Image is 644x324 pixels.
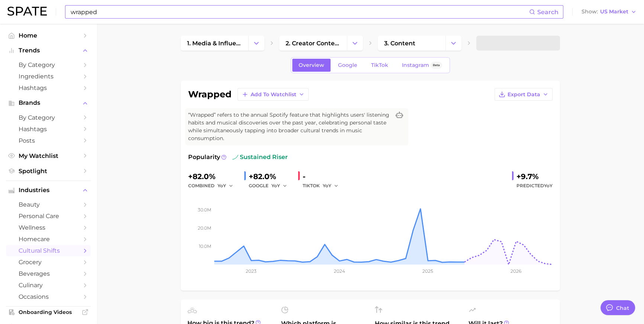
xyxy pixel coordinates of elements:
[6,307,91,318] a: Onboarding Videos
[6,245,91,256] a: cultural shifts
[495,88,553,101] button: Export Data
[19,61,78,68] span: by Category
[6,210,91,222] a: personal care
[422,268,433,274] tspan: 2025
[6,199,91,210] a: beauty
[537,9,558,16] span: Search
[378,36,445,51] a: 3. content
[303,181,344,190] div: TIKTOK
[188,181,238,190] div: combined
[544,183,553,188] span: YoY
[365,59,395,72] a: TikTok
[6,150,91,162] a: My Watchlist
[338,62,357,68] span: Google
[232,154,238,160] img: sustained riser
[279,36,347,51] a: 2. creator content
[19,187,78,194] span: Industries
[19,259,78,266] span: grocery
[6,123,91,135] a: Hashtags
[396,59,448,72] a: InstagramBeta
[249,181,292,190] div: GOOGLE
[6,71,91,82] a: Ingredients
[6,291,91,302] a: occasions
[332,59,364,72] a: Google
[580,7,638,17] button: ShowUS Market
[334,268,345,274] tspan: 2024
[188,111,390,142] span: “Wrapped” refers to the annual Spotify feature that highlights users' listening habits and musica...
[600,10,628,14] span: US Market
[19,282,78,289] span: culinary
[402,62,429,68] span: Instagram
[271,181,287,190] button: YoY
[271,182,280,189] span: YoY
[384,40,415,47] span: 3. content
[433,62,440,68] span: Beta
[251,91,296,98] span: Add to Watchlist
[218,181,234,190] button: YoY
[371,62,388,68] span: TikTok
[19,247,78,254] span: cultural shifts
[246,268,257,274] tspan: 2023
[19,137,78,144] span: Posts
[6,45,91,56] button: Trends
[188,171,238,182] div: +82.0%
[516,171,553,182] div: +9.7%
[19,32,78,39] span: Home
[248,36,264,51] button: Change Category
[6,222,91,233] a: wellness
[19,84,78,91] span: Hashtags
[188,153,220,162] span: Popularity
[19,114,78,121] span: by Category
[187,40,242,47] span: 1. media & influencers
[7,7,47,16] img: SPATE
[286,40,341,47] span: 2. creator content
[19,309,78,315] span: Onboarding Videos
[19,236,78,243] span: homecare
[6,268,91,279] a: beverages
[19,152,78,159] span: My Watchlist
[6,233,91,245] a: homecare
[232,153,288,162] span: sustained riser
[19,270,78,277] span: beverages
[6,82,91,94] a: Hashtags
[218,182,226,189] span: YoY
[19,168,78,175] span: Spotlight
[292,59,331,72] a: Overview
[511,268,521,274] tspan: 2026
[6,59,91,71] a: by Category
[508,91,540,98] span: Export Data
[19,213,78,220] span: personal care
[19,201,78,208] span: beauty
[19,47,78,54] span: Trends
[238,88,309,101] button: Add to Watchlist
[181,36,248,51] a: 1. media & influencers
[347,36,363,51] button: Change Category
[516,181,553,190] span: Predicted
[445,36,461,51] button: Change Category
[6,185,91,196] button: Industries
[303,171,344,182] div: -
[19,100,78,106] span: Brands
[6,30,91,41] a: Home
[19,73,78,80] span: Ingredients
[323,181,339,190] button: YoY
[19,293,78,300] span: occasions
[70,6,529,18] input: Search here for a brand, industry, or ingredient
[6,112,91,123] a: by Category
[6,279,91,291] a: culinary
[6,165,91,177] a: Spotlight
[19,126,78,133] span: Hashtags
[188,90,232,99] h1: wrapped
[249,171,292,182] div: +82.0%
[323,182,331,189] span: YoY
[6,256,91,268] a: grocery
[6,135,91,146] a: Posts
[582,10,598,14] span: Show
[299,62,324,68] span: Overview
[19,224,78,231] span: wellness
[6,97,91,108] button: Brands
